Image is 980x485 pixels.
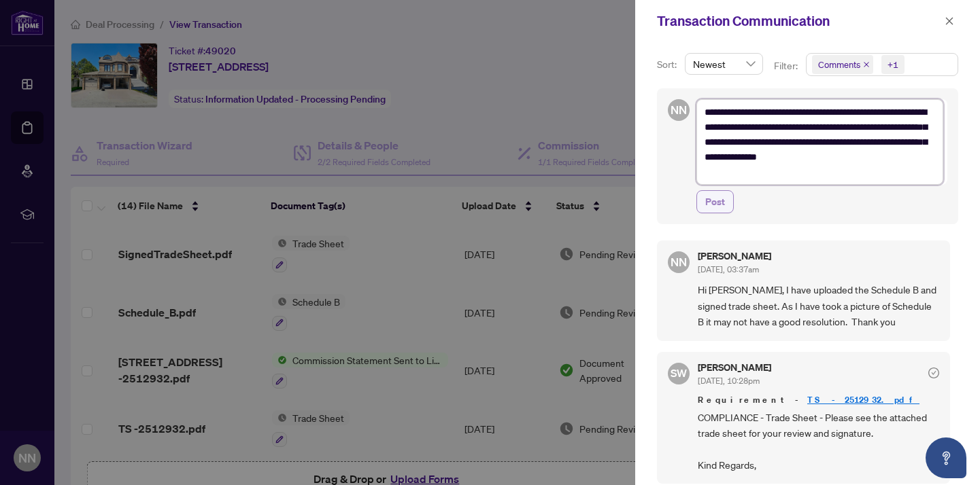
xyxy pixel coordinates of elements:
button: Post [696,190,734,213]
span: Newest [693,54,755,74]
span: check-circle [928,367,939,378]
p: Filter: [774,58,800,73]
span: NN [671,101,687,119]
span: [DATE], 03:37am [698,264,759,274]
a: TS -2512932.pdf [807,394,919,406]
span: SW [671,365,688,382]
span: [DATE], 10:28pm [698,376,760,386]
h5: [PERSON_NAME] [698,251,771,261]
span: NN [671,253,687,271]
div: +1 [888,58,898,71]
button: Open asap [926,437,966,478]
span: Comments [812,55,873,74]
span: COMPLIANCE - Trade Sheet - Please see the attached trade sheet for your review and signature. Kin... [698,410,939,473]
span: close [945,16,954,26]
h5: [PERSON_NAME] [698,363,771,372]
span: Comments [818,58,860,71]
span: Post [705,191,725,213]
p: Sort: [657,57,679,72]
span: Hi [PERSON_NAME], I have uploaded the Schedule B and signed trade sheet. As I have took a picture... [698,282,939,329]
span: close [863,61,870,68]
span: Requirement - [698,393,939,407]
div: Transaction Communication [657,11,941,31]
